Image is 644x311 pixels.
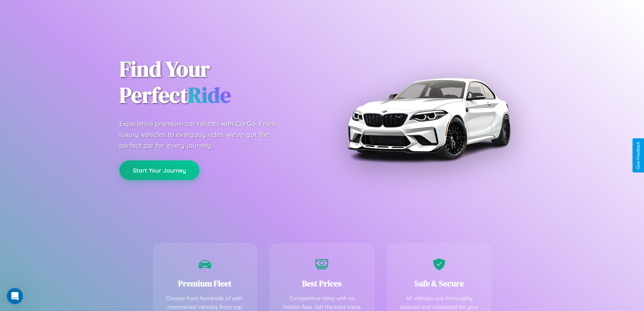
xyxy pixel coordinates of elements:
h3: Safe & Secure [398,278,481,289]
button: Start Your Journey [119,160,199,180]
div: Give Feedback [636,142,641,169]
img: Premium BMW car rental vehicle [344,34,513,203]
p: Experience premium car rentals with CarGo. From luxury vehicles to everyday rides, we've got the ... [119,118,288,151]
iframe: Intercom live chat [7,288,23,304]
h1: Find Your Perfect [119,56,312,108]
h3: Best Prices [281,278,363,289]
span: Ride [188,80,231,110]
h3: Premium Fleet [164,278,246,289]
